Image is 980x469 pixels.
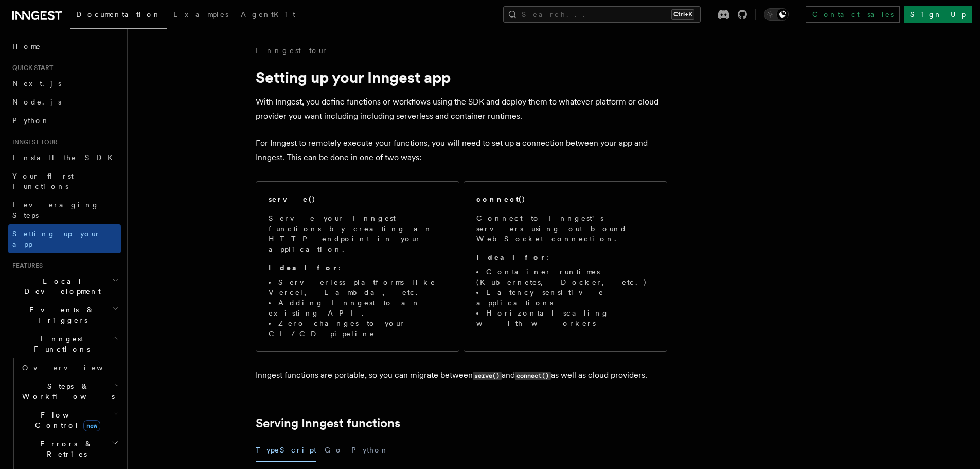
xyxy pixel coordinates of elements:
a: Setting up your app [8,224,121,253]
button: Toggle dark mode [764,8,789,21]
button: Flow Controlnew [18,406,121,435]
p: : [269,263,447,273]
p: With Inngest, you define functions or workflows using the SDK and deploy them to whatever platfor... [256,95,667,124]
span: Errors & Retries [18,439,112,459]
span: Features [8,262,43,270]
a: Inngest tour [256,45,328,56]
button: Events & Triggers [8,301,121,329]
p: Inngest functions are portable, so you can migrate between and as well as cloud providers. [256,368,667,383]
button: TypeScript [256,439,316,462]
a: Install the SDK [8,148,121,167]
span: Leveraging Steps [12,201,99,219]
button: Steps & Workflows [18,377,121,406]
p: Connect to Inngest's servers using out-bound WebSocket connection. [476,213,654,244]
a: AgentKit [235,3,301,28]
a: Contact sales [806,6,900,23]
li: Container runtimes (Kubernetes, Docker, etc.) [476,267,654,287]
a: Next.js [8,74,121,93]
span: Next.js [12,79,61,88]
a: Node.js [8,93,121,111]
span: Examples [173,10,228,19]
li: Horizontal scaling with workers [476,308,654,328]
a: connect()Connect to Inngest's servers using out-bound WebSocket connection.Ideal for:Container ru... [464,181,667,352]
strong: Ideal for [269,264,338,272]
a: Leveraging Steps [8,196,121,224]
h1: Setting up your Inngest app [256,68,667,86]
li: Serverless platforms like Vercel, Lambda, etc. [269,277,447,298]
span: Flow Control [18,410,113,430]
a: Your first Functions [8,167,121,196]
p: : [476,252,654,263]
a: Sign Up [904,6,972,23]
a: serve()Serve your Inngest functions by creating an HTTP endpoint in your application.Ideal for:Se... [256,181,459,352]
code: serve() [473,372,502,380]
span: Install the SDK [12,153,119,162]
a: Examples [167,3,235,28]
span: Home [12,41,41,51]
span: Inngest Functions [8,334,111,354]
li: Latency sensitive applications [476,287,654,308]
button: Go [325,439,343,462]
a: Home [8,37,121,56]
button: Python [351,439,389,462]
button: Search...Ctrl+K [503,6,701,23]
button: Errors & Retries [18,435,121,463]
span: Steps & Workflows [18,381,115,402]
span: Overview [22,363,128,372]
p: Serve your Inngest functions by creating an HTTP endpoint in your application. [269,213,447,254]
span: Quick start [8,64,53,72]
span: AgentKit [241,10,295,19]
span: new [83,420,100,431]
a: Documentation [70,3,167,29]
span: Events & Triggers [8,305,112,325]
span: Local Development [8,276,112,297]
a: Python [8,111,121,130]
span: Inngest tour [8,138,58,146]
span: Your first Functions [12,172,74,190]
p: For Inngest to remotely execute your functions, you will need to set up a connection between your... [256,136,667,165]
strong: Ideal for [476,253,546,262]
h2: serve() [269,194,316,204]
li: Adding Inngest to an existing API. [269,298,447,318]
h2: connect() [476,194,526,204]
span: Node.js [12,98,61,106]
span: Setting up your app [12,230,101,248]
button: Local Development [8,272,121,301]
a: Serving Inngest functions [256,416,400,430]
code: connect() [515,372,551,380]
li: Zero changes to your CI/CD pipeline [269,318,447,339]
button: Inngest Functions [8,329,121,358]
span: Python [12,116,50,125]
kbd: Ctrl+K [671,9,694,20]
a: Overview [18,358,121,377]
span: Documentation [76,10,161,19]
